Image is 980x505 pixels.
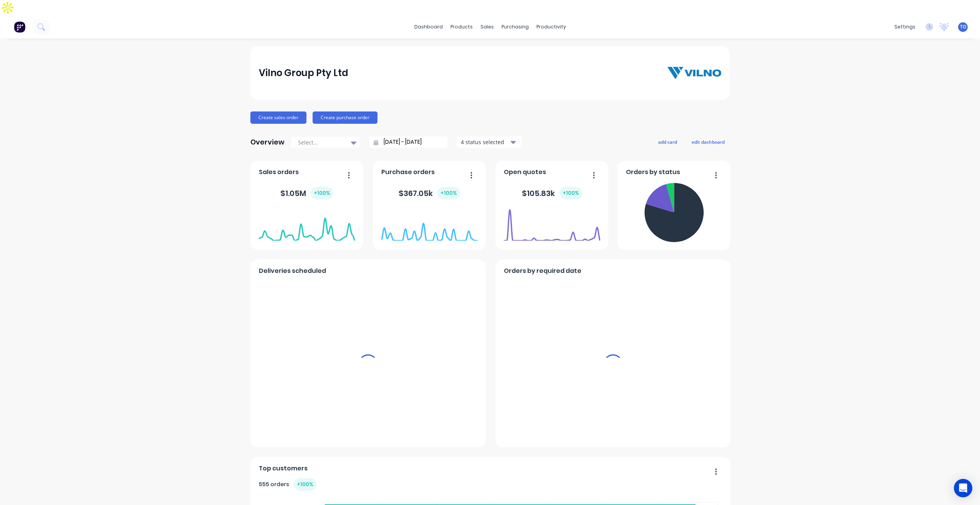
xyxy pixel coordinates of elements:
button: add card [653,137,682,147]
button: Create purchase order [313,111,377,124]
div: Overview [250,135,285,150]
div: + 100 % [294,478,316,491]
span: Orders by required date [504,266,581,276]
div: $ 367.05k [399,187,460,199]
div: 555 orders [259,478,316,491]
span: Open quotes [504,168,546,177]
img: Factory [14,21,25,33]
a: dashboard [411,21,447,33]
button: edit dashboard [687,137,730,147]
div: + 100 % [437,187,460,199]
div: settings [891,21,919,33]
button: 4 status selected [457,136,522,148]
div: sales [477,21,498,33]
div: purchasing [498,21,533,33]
div: 4 status selected [461,138,509,146]
div: productivity [533,21,570,33]
div: + 100 % [311,187,333,199]
div: $ 105.83k [522,187,582,199]
span: Top customers [259,464,308,473]
div: products [447,21,477,33]
button: Create sales order [250,111,306,124]
span: Sales orders [259,168,299,177]
span: TO [960,23,966,30]
div: Open Intercom Messenger [954,479,972,497]
div: + 100 % [560,187,582,199]
span: Purchase orders [381,168,435,177]
span: Deliveries scheduled [259,266,326,276]
div: Vilno Group Pty Ltd [259,65,348,81]
span: Orders by status [626,168,680,177]
img: Vilno Group Pty Ltd [667,67,721,79]
div: $ 1.05M [280,187,333,199]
